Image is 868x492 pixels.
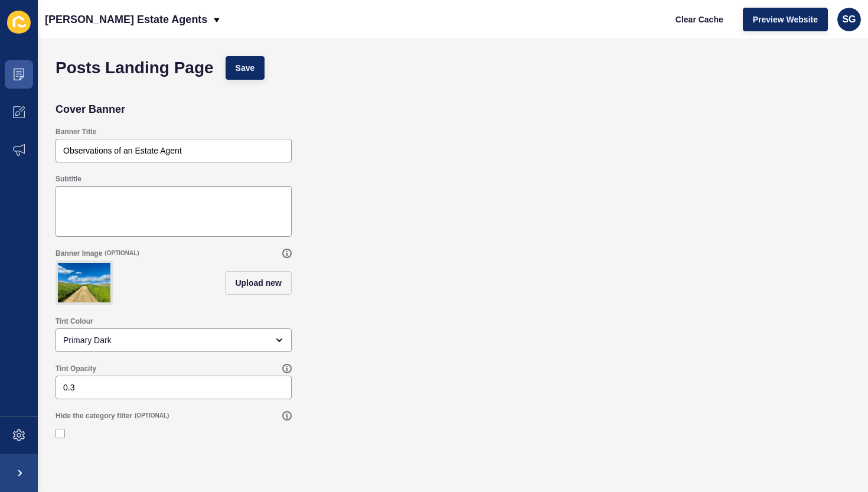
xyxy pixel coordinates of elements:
p: [PERSON_NAME] Estate Agents [45,5,207,34]
h2: Cover Banner [56,103,125,115]
label: Tint Opacity [56,364,96,373]
span: Save [236,62,255,74]
button: Clear Cache [665,8,733,31]
label: Banner Image [56,249,102,258]
span: Upload new [235,277,282,289]
label: Hide the category filter [56,411,132,421]
button: Save [226,56,265,80]
span: Preview Website [753,14,818,25]
button: Preview Website [743,8,828,31]
span: SG [842,14,856,25]
div: open menu [56,328,292,352]
span: Clear Cache [676,14,723,25]
label: Banner Title [56,127,96,136]
img: 33858de3ad51401fb32b088ec7abe736.jpg [58,263,110,302]
span: (OPTIONAL) [105,249,139,258]
label: Subtitle [56,174,81,184]
span: (OPTIONAL) [135,412,169,420]
h1: Posts Landing Page [56,62,214,74]
label: Tint Colour [56,317,93,326]
button: Upload new [225,271,292,295]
